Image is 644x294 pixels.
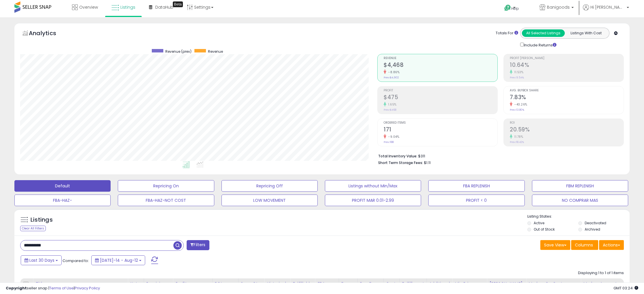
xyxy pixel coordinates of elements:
[522,29,565,37] button: All Selected Listings
[511,6,519,11] span: Help
[384,140,394,144] small: Prev: 188
[540,240,570,250] button: Save View
[428,180,524,192] button: FBA REPLENISH
[510,108,524,112] small: Prev: 13.80%
[75,285,100,291] a: Privacy Policy
[384,76,399,79] small: Prev: $4,902
[386,135,399,139] small: -9.04%
[510,89,624,92] span: Avg. Buybox Share
[512,102,527,107] small: -43.26%
[29,257,54,263] span: Last 30 Days
[575,242,593,248] span: Columns
[532,195,628,206] button: NO COMPRAR MAS
[118,180,214,192] button: Repricing On
[510,126,624,134] h2: 20.59%
[510,76,524,79] small: Prev: 9.54%
[378,160,423,165] b: Short Term Storage Fees:
[547,4,570,10] span: Banigoods
[527,214,630,219] p: Listing States:
[14,180,111,192] button: Default
[428,195,524,206] button: PROFIT < 0
[6,285,27,291] strong: Copyright
[120,4,135,10] span: Listings
[29,29,67,39] h5: Analytics
[6,286,100,291] div: seller snap | |
[529,281,578,287] div: Markup on Cost
[504,4,511,12] i: Get Help
[384,108,396,112] small: Prev: $468
[215,281,236,287] div: ROI
[378,152,620,159] li: $311
[293,281,312,293] div: Fulfillable Quantity
[146,281,171,287] div: Repricing
[565,29,607,37] button: Listings With Cost
[62,258,89,263] span: Compared to:
[360,281,381,293] div: Req Days Cover
[378,154,417,159] b: Total Inventory Value:
[532,180,628,192] button: FBM REPLENISH
[510,140,524,144] small: Prev: 18.42%
[173,1,183,7] div: Tooltip anchor
[384,126,497,134] h2: 171
[424,160,431,165] span: $1.11
[489,281,524,287] div: [PERSON_NAME]
[512,70,523,74] small: 11.53%
[585,227,600,232] label: Archived
[35,281,125,287] div: Title
[208,49,223,54] span: Revenue
[118,195,214,206] button: FBA-HAZ-NOT COST
[571,240,598,250] button: Columns
[175,281,210,293] div: Profit [PERSON_NAME]
[512,135,523,139] small: 11.78%
[386,102,397,107] small: 1.65%
[165,49,192,54] span: Revenue (prev)
[590,4,625,10] span: Hi [PERSON_NAME]
[583,4,629,17] a: Hi [PERSON_NAME]
[14,195,111,206] button: FBA-HAZ-
[91,255,145,265] button: [DATE]-14 - Aug-12
[221,180,318,192] button: Repricing Off
[341,281,355,293] div: Days Cover
[534,220,544,225] label: Active
[384,121,497,125] span: Ordered Items
[384,89,497,92] span: Profit
[384,62,497,69] h2: $4,468
[130,281,141,287] div: Note
[155,4,173,10] span: DataHub
[325,180,421,192] button: Listings without Min/Max
[455,281,484,287] div: Min Price
[429,281,450,293] div: Additional Cost
[534,227,555,232] label: Out of Stock
[510,62,624,69] h2: 10.64%
[384,57,497,60] span: Revenue
[516,42,563,48] div: Include Returns
[100,257,138,263] span: [DATE]-14 - Aug-12
[325,195,421,206] button: PROFIT MAR 0.01-2.99
[510,121,624,125] span: ROI
[578,270,624,276] div: Displaying 1 to 1 of 1 items
[510,57,624,60] span: Profit [PERSON_NAME]
[384,94,497,102] h2: $475
[79,4,98,10] span: Overview
[49,285,74,291] a: Terms of Use
[20,226,46,231] div: Clear All Filters
[386,281,397,287] div: Cost
[585,220,606,225] label: Deactivated
[187,240,209,250] button: Filters
[599,240,624,250] button: Actions
[241,281,262,293] div: Sugg Qty Replenish
[221,195,318,206] button: LOW MOVEMENT
[402,281,424,293] div: Fulfillment Cost
[31,216,53,224] h5: Listings
[510,94,624,102] h2: 7.83%
[583,281,633,287] div: Markup Amount
[496,31,518,36] div: Totals For
[386,70,399,74] small: -8.86%
[613,285,638,291] span: 2025-09-12 03:24 GMT
[21,255,62,265] button: Last 30 Days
